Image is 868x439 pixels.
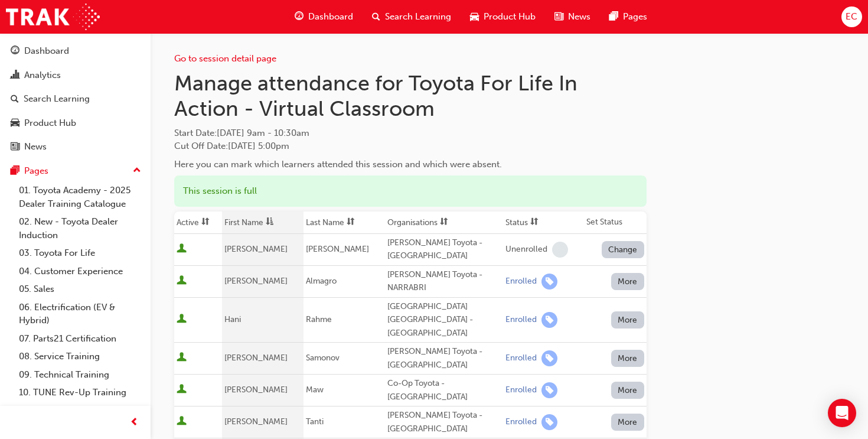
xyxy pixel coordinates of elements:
[470,9,479,24] span: car-icon
[387,377,501,404] div: Co-Op Toyota - [GEOGRAPHIC_DATA]
[174,175,647,207] div: This session is full
[611,414,644,431] button: More
[541,274,557,290] span: learningRecordVerb_ENROLL-icon
[295,9,304,24] span: guage-icon
[623,10,647,24] span: Pages
[24,140,47,154] div: News
[177,314,187,326] span: User is active
[11,166,19,177] span: pages-icon
[484,10,536,24] span: Product Hub
[530,217,539,227] span: sorting-icon
[14,262,146,281] a: 04. Customer Experience
[14,383,146,402] a: 10. TUNE Rev-Up Training
[11,46,19,57] span: guage-icon
[387,236,501,263] div: [PERSON_NAME] Toyota - [GEOGRAPHIC_DATA]
[24,92,90,106] div: Search Learning
[224,244,288,254] span: [PERSON_NAME]
[306,314,332,324] span: Rahme
[177,275,187,287] span: User is active
[5,38,146,160] button: DashboardAnalyticsSearch LearningProduct HubNews
[224,276,288,286] span: [PERSON_NAME]
[541,414,557,430] span: learningRecordVerb_ENROLL-icon
[505,385,537,396] div: Enrolled
[285,5,363,29] a: guage-iconDashboard
[306,353,340,363] span: Samonov
[5,160,146,182] button: Pages
[552,242,568,258] span: learningRecordVerb_NONE-icon
[602,241,644,258] button: Change
[5,64,146,86] a: Analytics
[177,352,187,364] span: User is active
[609,9,618,24] span: pages-icon
[11,142,19,152] span: news-icon
[385,212,503,234] th: Toggle SortBy
[503,212,584,234] th: Toggle SortBy
[24,69,61,82] div: Analytics
[174,53,276,64] a: Go to session detail page
[174,141,289,151] span: Cut Off Date : [DATE] 5:00pm
[306,417,324,427] span: Tanti
[11,94,19,105] span: search-icon
[5,136,146,158] a: News
[177,243,187,255] span: User is active
[24,44,69,58] div: Dashboard
[14,244,146,262] a: 03. Toyota For Life
[174,212,223,234] th: Toggle SortBy
[440,217,448,227] span: sorting-icon
[177,416,187,428] span: User is active
[363,5,461,29] a: search-iconSearch Learning
[568,10,590,24] span: News
[11,70,19,81] span: chart-icon
[217,128,309,138] span: [DATE] 9am - 10:30am
[554,9,563,24] span: news-icon
[600,5,657,29] a: pages-iconPages
[347,217,355,227] span: sorting-icon
[846,10,857,24] span: EC
[505,244,547,255] div: Unenrolled
[541,350,557,366] span: learningRecordVerb_ENROLL-icon
[372,9,380,24] span: search-icon
[505,417,537,428] div: Enrolled
[308,10,353,24] span: Dashboard
[505,314,537,326] div: Enrolled
[611,273,644,290] button: More
[306,385,324,395] span: Maw
[611,350,644,367] button: More
[24,164,48,178] div: Pages
[387,409,501,435] div: [PERSON_NAME] Toyota - [GEOGRAPHIC_DATA]
[306,276,337,286] span: Almagro
[306,244,369,254] span: [PERSON_NAME]
[387,268,501,295] div: [PERSON_NAME] Toyota - NARRABRI
[14,213,146,244] a: 02. New - Toyota Dealer Induction
[14,402,146,420] a: All Pages
[174,158,647,171] div: Here you can mark which learners attended this session and which were absent.
[5,112,146,134] a: Product Hub
[130,415,139,430] span: prev-icon
[828,399,856,427] div: Open Intercom Messenger
[14,330,146,348] a: 07. Parts21 Certification
[14,347,146,366] a: 08. Service Training
[841,6,862,27] button: EC
[545,5,600,29] a: news-iconNews
[611,382,644,399] button: More
[224,417,288,427] span: [PERSON_NAME]
[387,345,501,372] div: [PERSON_NAME] Toyota - [GEOGRAPHIC_DATA]
[304,212,385,234] th: Toggle SortBy
[201,217,210,227] span: sorting-icon
[224,385,288,395] span: [PERSON_NAME]
[461,5,545,29] a: car-iconProduct Hub
[14,366,146,384] a: 09. Technical Training
[266,217,274,227] span: asc-icon
[5,88,146,110] a: Search Learning
[14,298,146,330] a: 06. Electrification (EV & Hybrid)
[14,280,146,298] a: 05. Sales
[24,116,76,130] div: Product Hub
[584,212,646,234] th: Set Status
[11,118,19,129] span: car-icon
[222,212,304,234] th: Toggle SortBy
[541,382,557,398] span: learningRecordVerb_ENROLL-icon
[177,384,187,396] span: User is active
[385,10,451,24] span: Search Learning
[611,311,644,329] button: More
